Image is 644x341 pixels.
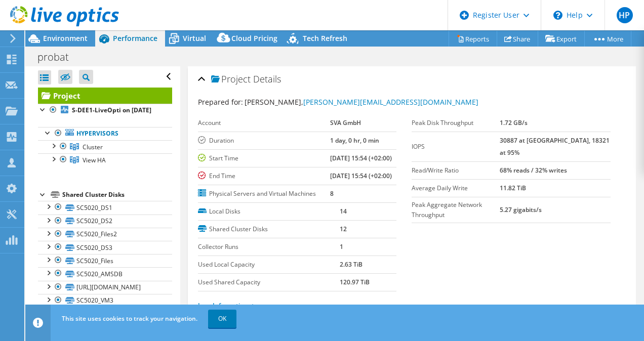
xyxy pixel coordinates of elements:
[412,165,500,176] label: Read/Write Ratio
[198,136,330,146] label: Duration
[83,143,103,151] span: Cluster
[412,118,500,128] label: Peak Disk Throughput
[412,200,500,220] label: Peak Aggregate Network Throughput
[38,228,172,241] a: SC5020_Files2
[617,7,633,23] span: HP
[198,206,340,217] label: Local Disks
[38,241,172,254] a: SC5020_DS3
[183,33,206,43] span: Virtual
[500,118,528,127] b: 1.72 GB/s
[211,74,251,84] span: Project
[330,189,334,198] b: 8
[330,172,392,180] b: [DATE] 15:54 (+02:00)
[340,225,347,233] b: 12
[113,33,157,43] span: Performance
[500,184,526,192] b: 11.82 TiB
[330,154,392,162] b: [DATE] 15:54 (+02:00)
[38,281,172,294] a: [URL][DOMAIN_NAME]
[198,97,243,107] label: Prepared for:
[43,33,88,43] span: Environment
[38,254,172,267] a: SC5020_Files
[500,166,567,175] b: 68% reads / 32% writes
[253,73,281,85] span: Details
[38,140,172,153] a: Cluster
[303,33,347,43] span: Tech Refresh
[198,171,330,181] label: End Time
[38,201,172,214] a: SC5020_DS1
[412,183,500,193] label: Average Daily Write
[198,118,330,128] label: Account
[38,267,172,280] a: SC5020_AMSDB
[198,260,340,270] label: Used Local Capacity
[330,136,379,145] b: 1 day, 0 hr, 0 min
[38,294,172,307] a: SC5020_VM3
[330,118,361,127] b: SVA GmbH
[412,142,500,152] label: IOPS
[340,242,343,251] b: 1
[553,11,562,20] svg: \n
[208,310,236,328] a: OK
[38,88,172,104] a: Project
[340,278,370,286] b: 120.97 TiB
[231,33,277,43] span: Cloud Pricing
[500,205,542,214] b: 5.27 gigabits/s
[62,314,197,323] span: This site uses cookies to track your navigation.
[38,215,172,228] a: SC5020_DS2
[198,301,255,310] a: Less Information
[584,31,631,47] a: More
[198,153,330,163] label: Start Time
[198,224,340,234] label: Shared Cluster Disks
[198,189,330,199] label: Physical Servers and Virtual Machines
[62,189,172,201] div: Shared Cluster Disks
[538,31,585,47] a: Export
[38,153,172,166] a: View HA
[497,31,538,47] a: Share
[38,104,172,117] a: S-DEE1-LiveOpti on [DATE]
[33,52,85,63] h1: probat
[500,136,610,157] b: 30887 at [GEOGRAPHIC_DATA], 18321 at 95%
[198,242,340,252] label: Collector Runs
[449,31,497,47] a: Reports
[245,97,478,107] span: [PERSON_NAME],
[83,156,106,164] span: View HA
[340,260,363,269] b: 2.63 TiB
[198,277,340,287] label: Used Shared Capacity
[38,127,172,140] a: Hypervisors
[72,106,151,114] b: S-DEE1-LiveOpti on [DATE]
[303,97,478,107] a: [PERSON_NAME][EMAIL_ADDRESS][DOMAIN_NAME]
[340,207,347,216] b: 14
